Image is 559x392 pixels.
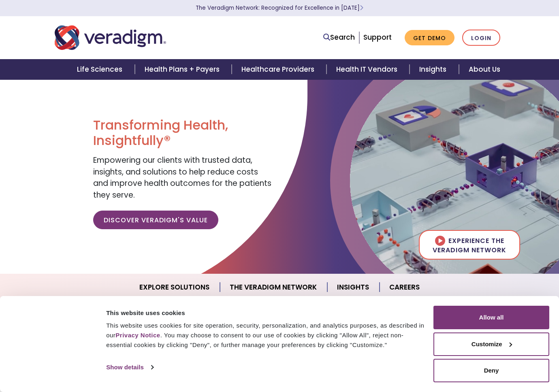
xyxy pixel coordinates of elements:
[410,59,459,80] a: Insights
[433,306,549,329] button: Allow all
[130,277,220,298] a: Explore Solutions
[196,4,363,12] a: The Veradigm Network: Recognized for Excellence in [DATE]Learn More
[93,117,273,149] h1: Transforming Health, Insightfully®
[135,59,232,80] a: Health Plans + Payers
[380,277,429,298] a: Careers
[55,24,166,51] img: Veradigm logo
[360,4,363,12] span: Learn More
[93,155,271,200] span: Empowering our clients with trusted data, insights, and solutions to help reduce costs and improv...
[115,332,160,339] a: Privacy Notice
[106,361,153,373] a: Show details
[405,30,454,46] a: Get Demo
[220,277,327,298] a: The Veradigm Network
[323,32,355,43] a: Search
[459,59,510,80] a: About Us
[327,277,380,298] a: Insights
[232,59,326,80] a: Healthcare Providers
[363,32,392,42] a: Support
[106,308,424,318] div: This website uses cookies
[326,59,410,80] a: Health IT Vendors
[433,332,549,356] button: Customize
[433,359,549,382] button: Deny
[67,59,134,80] a: Life Sciences
[106,321,424,350] div: This website uses cookies for site operation, security, personalization, and analytics purposes, ...
[462,30,500,46] a: Login
[93,211,218,229] a: Discover Veradigm's Value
